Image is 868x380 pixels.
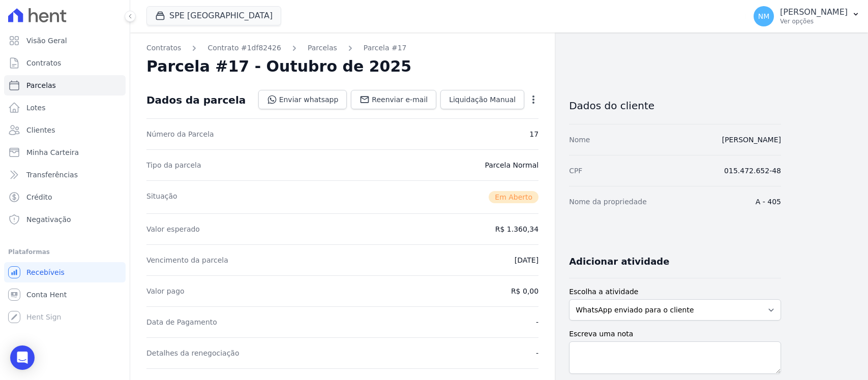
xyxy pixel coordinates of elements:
[536,348,538,358] dd: -
[258,90,347,109] a: Enviar whatsapp
[569,166,582,176] dt: CPF
[4,209,126,230] a: Negativação
[26,80,56,90] span: Parcelas
[569,100,781,112] h3: Dados do cliente
[569,197,647,207] dt: Nome da propriedade
[146,160,201,170] dt: Tipo da parcela
[8,246,122,258] div: Plataformas
[146,129,214,139] dt: Número da Parcela
[745,2,868,30] button: NM [PERSON_NAME] Ver opções
[26,147,79,157] span: Minha Carteira
[569,329,781,339] label: Escreva uma nota
[4,53,126,73] a: Contratos
[4,98,126,118] a: Lotes
[724,166,781,176] dd: 015.472.652-48
[146,224,200,234] dt: Valor esperado
[780,17,848,25] p: Ver opções
[372,94,428,105] span: Reenviar e-mail
[4,187,126,207] a: Crédito
[569,287,781,297] label: Escolha a atividade
[26,36,67,46] span: Visão Geral
[146,348,240,358] dt: Detalhes da renegociação
[26,290,67,300] span: Conta Hent
[495,224,538,234] dd: R$ 1.360,34
[146,43,538,53] nav: Breadcrumb
[146,94,246,106] div: Dados da parcela
[515,255,538,265] dd: [DATE]
[26,170,78,180] span: Transferências
[207,43,281,53] a: Contrato #1df82426
[4,120,126,140] a: Clientes
[4,30,126,51] a: Visão Geral
[146,57,411,76] h2: Parcela #17 - Outubro de 2025
[4,262,126,282] a: Recebíveis
[485,160,538,170] dd: Parcela Normal
[146,191,177,203] dt: Situação
[4,165,126,185] a: Transferências
[26,58,61,68] span: Contratos
[26,192,52,202] span: Crédito
[308,43,337,53] a: Parcelas
[146,255,228,265] dt: Vencimento da parcela
[26,103,46,113] span: Lotes
[4,284,126,305] a: Conta Hent
[26,214,71,225] span: Negativação
[780,7,848,17] p: [PERSON_NAME]
[536,317,538,327] dd: -
[146,317,217,327] dt: Data de Pagamento
[569,256,669,268] h3: Adicionar atividade
[440,90,524,109] a: Liquidação Manual
[489,191,538,203] span: Em Aberto
[146,286,185,296] dt: Valor pago
[4,142,126,163] a: Minha Carteira
[364,43,407,53] a: Parcela #17
[756,197,781,207] dd: A - 405
[4,75,126,96] a: Parcelas
[146,6,281,25] button: SPE [GEOGRAPHIC_DATA]
[529,129,538,139] dd: 17
[26,125,55,135] span: Clientes
[26,267,65,277] span: Recebíveis
[146,43,181,53] a: Contratos
[511,286,538,296] dd: R$ 0,00
[449,94,516,105] span: Liquidação Manual
[758,13,770,20] span: NM
[722,136,781,144] a: [PERSON_NAME]
[569,135,590,145] dt: Nome
[10,345,35,370] div: Open Intercom Messenger
[351,90,436,109] a: Reenviar e-mail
